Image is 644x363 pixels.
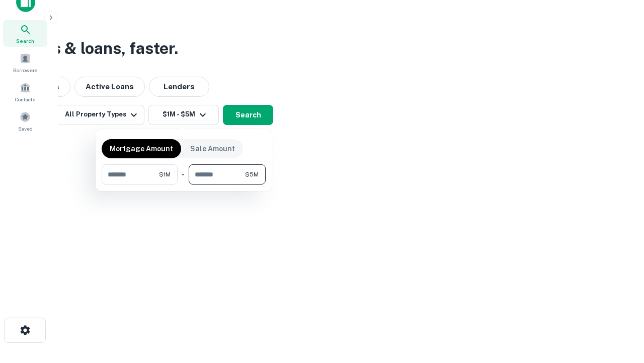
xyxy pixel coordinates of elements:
[182,164,185,185] div: -
[110,143,173,154] p: Mortgage Amount
[594,282,644,331] iframe: Chat Widget
[190,143,235,154] p: Sale Amount
[159,170,171,179] span: $1M
[245,170,259,179] span: $5M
